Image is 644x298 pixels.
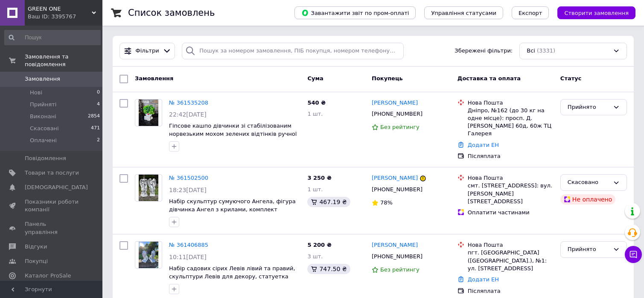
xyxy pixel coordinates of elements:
[560,75,582,82] span: Статус
[468,249,554,272] div: пгт. [GEOGRAPHIC_DATA] ([GEOGRAPHIC_DATA].), №1: ул. [STREET_ADDRESS]
[169,198,296,228] a: Набір скульптур сумуючого Ангела, фігура дівчинка Ангел з крилами, комплект статуеток на цвинтар ...
[25,220,79,236] span: Панель управління
[307,175,331,181] span: 3 250 ₴
[307,253,323,260] span: 3 шт.
[468,182,554,205] div: смт. [STREET_ADDRESS]: вул. [PERSON_NAME][STREET_ADDRESS]
[294,6,416,19] button: Завантажити звіт по пром-оплаті
[372,99,418,107] a: [PERSON_NAME]
[128,8,215,18] h1: Список замовлень
[25,257,48,265] span: Покупці
[30,125,59,132] span: Скасовані
[512,6,549,19] button: Експорт
[169,242,208,248] a: № 361406885
[25,155,66,162] span: Повідомлення
[307,75,323,82] span: Cума
[25,198,79,213] span: Показники роботи компанії
[135,174,162,202] a: Фото товару
[372,241,418,249] a: [PERSON_NAME]
[135,75,173,82] span: Замовлення
[301,9,409,17] span: Завантажити звіт по пром-оплаті
[169,175,208,181] a: № 361502500
[468,142,499,148] a: Додати ЕН
[28,5,92,13] span: GREEN ONE
[136,47,159,55] span: Фільтри
[169,187,207,193] span: 18:23[DATE]
[97,89,100,96] span: 0
[372,174,418,182] a: [PERSON_NAME]
[97,137,100,144] span: 2
[25,53,102,68] span: Замовлення та повідомлення
[4,30,101,45] input: Пошук
[549,9,635,16] a: Створити замовлення
[519,10,542,16] span: Експорт
[307,111,323,117] span: 1 шт.
[307,99,326,106] span: 540 ₴
[458,75,521,82] span: Доставка та оплата
[30,137,57,144] span: Оплачені
[380,124,420,130] span: Без рейтингу
[424,6,503,19] button: Управління статусами
[468,174,554,182] div: Нова Пошта
[372,186,423,193] span: [PHONE_NUMBER]
[560,194,615,205] div: Не оплачено
[307,197,350,207] div: 467.19 ₴
[88,113,100,120] span: 2854
[135,99,162,126] a: Фото товару
[568,245,609,254] div: Прийнято
[468,152,554,160] div: Післяплата
[25,169,79,177] span: Товари та послуги
[25,243,47,251] span: Відгуки
[431,10,496,16] span: Управління статусами
[564,10,629,16] span: Створити замовлення
[380,266,420,273] span: Без рейтингу
[30,101,56,108] span: Прийняті
[169,265,295,287] a: Набір садових сірих Левів лівий та правий, скульптури Левів для декору, статуетка Лева, 34 см
[557,6,635,19] button: Створити замовлення
[307,242,331,248] span: 5 200 ₴
[25,75,60,83] span: Замовлення
[91,125,100,132] span: 471
[169,99,208,106] a: № 361535208
[468,209,554,216] div: Оплатити частинами
[28,13,102,20] div: Ваш ID: 3395767
[182,43,404,59] input: Пошук за номером замовлення, ПІБ покупця, номером телефону, Email, номером накладної
[568,178,609,187] div: Скасовано
[139,175,159,201] img: Фото товару
[468,107,554,138] div: Дніпро, №162 (до 30 кг на одне місце): просп. Д. [PERSON_NAME] 60д, 60ж ТЦ Галерея
[372,111,423,117] span: [PHONE_NUMBER]
[25,184,88,191] span: [DEMOGRAPHIC_DATA]
[169,123,297,145] a: Гіпсове кашпо дівчинки зі стабілізованим норвезьким мохом зелених відтінків ручної роботи
[169,111,207,118] span: 22:42[DATE]
[568,103,609,112] div: Прийнято
[625,246,642,263] button: Чат з покупцем
[307,186,323,193] span: 1 шт.
[527,47,535,55] span: Всі
[135,241,162,269] a: Фото товару
[468,287,554,295] div: Післяплата
[468,241,554,249] div: Нова Пошта
[97,101,100,108] span: 4
[30,113,56,120] span: Виконані
[372,253,423,260] span: [PHONE_NUMBER]
[169,254,207,260] span: 10:11[DATE]
[30,89,42,96] span: Нові
[139,242,159,268] img: Фото товару
[537,47,555,54] span: (3331)
[372,75,403,82] span: Покупець
[25,272,71,280] span: Каталог ProSale
[455,47,513,55] span: Збережені фільтри:
[307,264,350,274] div: 747.50 ₴
[468,276,499,283] a: Додати ЕН
[380,199,393,206] span: 78%
[468,99,554,107] div: Нова Пошта
[139,99,159,126] img: Фото товару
